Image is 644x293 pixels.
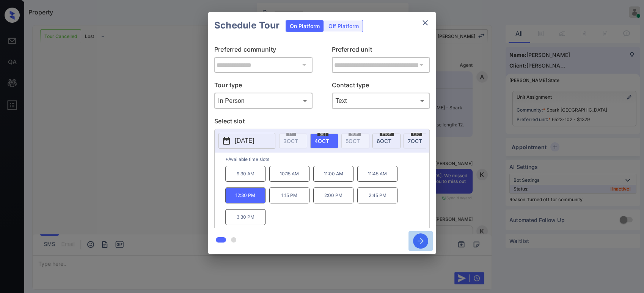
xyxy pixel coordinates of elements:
[372,134,401,148] div: date-select
[286,20,324,32] div: On Platform
[411,132,422,136] span: tue
[418,15,433,30] button: close
[313,166,353,182] p: 11:00 AM
[208,12,286,39] h2: Schedule Tour
[314,138,329,144] span: 4 OCT
[357,166,397,182] p: 11:45 AM
[225,153,429,166] p: *Available time slots
[357,187,397,203] p: 2:45 PM
[377,138,391,144] span: 6 OCT
[214,80,313,93] p: Tour type
[269,166,309,182] p: 10:15 AM
[380,132,394,136] span: mon
[404,134,432,148] div: date-select
[334,95,428,107] div: Text
[214,117,430,129] p: Select slot
[216,95,311,107] div: In Person
[313,187,353,203] p: 2:00 PM
[214,45,313,57] p: Preferred community
[235,136,254,145] p: [DATE]
[225,209,265,225] p: 3:30 PM
[225,166,265,182] p: 9:30 AM
[408,231,433,251] button: btn-next
[269,187,309,203] p: 1:15 PM
[225,187,265,203] p: 12:30 PM
[310,134,338,148] div: date-select
[317,132,328,136] span: sat
[408,138,422,144] span: 7 OCT
[332,45,430,57] p: Preferred unit
[325,20,363,32] div: Off Platform
[332,80,430,93] p: Contact type
[218,133,275,149] button: [DATE]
